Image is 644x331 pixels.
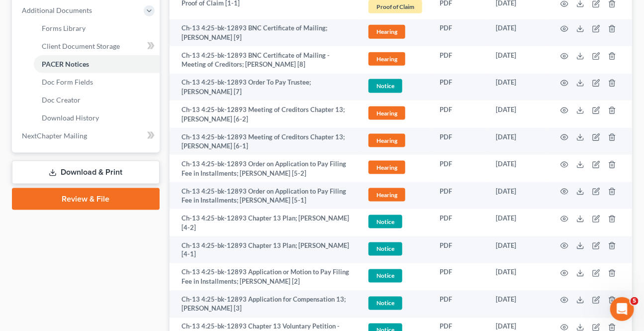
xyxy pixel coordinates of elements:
a: Notice [367,241,424,257]
td: Ch-13 4:25-bk-12893 Order on Application to Pay Filing Fee in Installments; [PERSON_NAME] [5-1] [170,182,359,210]
span: 5 [631,297,639,305]
a: Doc Form Fields [34,73,160,91]
td: [DATE] [488,155,549,182]
span: Doc Creator [42,96,81,104]
span: Hearing [368,25,405,38]
a: Review & File [12,188,160,210]
td: Ch-13 4:25-bk-12893 Meeting of Creditors Chapter 13; [PERSON_NAME] [6-2] [170,101,359,128]
a: Download History [34,109,160,127]
span: Notice [368,297,402,310]
a: Doc Creator [34,91,160,109]
span: Hearing [368,188,405,202]
td: Ch-13 4:25-bk-12893 Application or Motion to Pay Filing Fee in Installments; [PERSON_NAME] [2] [170,263,359,291]
span: Client Document Storage [42,42,120,50]
span: Download History [42,113,99,122]
td: Ch-13 4:25-bk-12893 Chapter 13 Plan; [PERSON_NAME] [4-1] [170,236,359,264]
a: Hearing [367,132,424,149]
td: PDF [432,236,488,264]
td: PDF [432,182,488,210]
td: [DATE] [488,101,549,128]
span: Notice [368,79,402,93]
a: Hearing [367,159,424,176]
td: [DATE] [488,263,549,291]
td: [DATE] [488,291,549,318]
td: PDF [432,209,488,236]
a: Download & Print [12,161,160,184]
td: PDF [432,291,488,318]
td: [DATE] [488,209,549,236]
span: Hearing [368,134,405,147]
td: Ch-13 4:25-bk-12893 Application for Compensation 13; [PERSON_NAME] [3] [170,291,359,318]
td: [DATE] [488,128,549,155]
span: Hearing [368,161,405,174]
td: [DATE] [488,19,549,47]
a: Forms Library [34,19,160,37]
span: NextChapter Mailing [22,131,87,140]
td: [DATE] [488,74,549,101]
a: Notice [367,268,424,284]
a: Client Document Storage [34,37,160,55]
td: Ch-13 4:25-bk-12893 BNC Certificate of Mailing; [PERSON_NAME] [9] [170,19,359,47]
a: Notice [367,214,424,230]
td: Ch-13 4:25-bk-12893 Order To Pay Trustee; [PERSON_NAME] [7] [170,74,359,101]
td: [DATE] [488,46,549,74]
span: Hearing [368,107,405,120]
a: PACER Notices [34,55,160,73]
td: PDF [432,46,488,74]
span: Additional Documents [22,6,92,14]
a: Notice [367,78,424,94]
span: Hearing [368,52,405,66]
td: [DATE] [488,236,549,264]
td: PDF [432,155,488,182]
span: Forms Library [42,24,86,32]
td: Ch-13 4:25-bk-12893 Meeting of Creditors Chapter 13; [PERSON_NAME] [6-1] [170,128,359,155]
td: PDF [432,101,488,128]
a: Hearing [367,187,424,203]
a: NextChapter Mailing [14,127,160,145]
td: PDF [432,19,488,47]
a: Hearing [367,105,424,121]
a: Hearing [367,23,424,40]
td: PDF [432,74,488,101]
td: Ch-13 4:25-bk-12893 Order on Application to Pay Filing Fee in Installments; [PERSON_NAME] [5-2] [170,155,359,182]
a: Hearing [367,51,424,67]
span: Doc Form Fields [42,78,93,86]
iframe: Intercom live chat [610,297,634,321]
td: [DATE] [488,182,549,210]
td: Ch-13 4:25-bk-12893 Chapter 13 Plan; [PERSON_NAME] [4-2] [170,209,359,236]
span: Notice [368,215,402,228]
td: PDF [432,128,488,155]
span: PACER Notices [42,60,89,68]
a: Notice [367,295,424,312]
span: Notice [368,269,402,283]
td: PDF [432,263,488,291]
td: Ch-13 4:25-bk-12893 BNC Certificate of Mailing - Meeting of Creditors; [PERSON_NAME] [8] [170,46,359,74]
span: Notice [368,242,402,256]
